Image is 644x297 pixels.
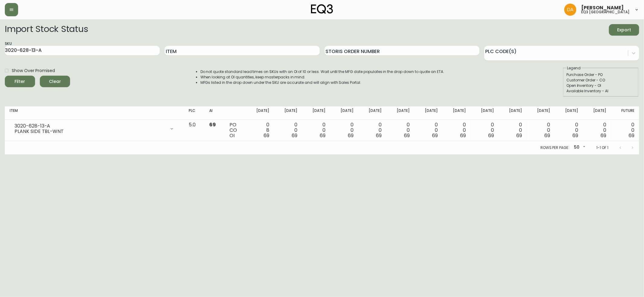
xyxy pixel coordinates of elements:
[200,80,444,85] li: MFGs listed in the drop down under the SKU are accurate and will align with Sales Portal.
[311,4,333,14] img: logo
[447,122,466,138] div: 0 0
[540,145,569,150] p: Rows per page:
[209,121,216,128] span: 69
[386,106,415,120] th: [DATE]
[40,76,70,87] button: Clear
[566,65,581,71] legend: Legend
[14,123,166,129] div: 3020-628-13-A
[581,5,624,10] span: [PERSON_NAME]
[335,122,354,138] div: 0 0
[614,26,634,34] span: Export
[184,106,204,120] th: PLC
[204,106,225,120] th: AI
[616,122,634,138] div: 0 0
[415,106,443,120] th: [DATE]
[566,83,635,88] div: Open Inventory - OI
[229,122,241,138] div: PO CO
[527,106,555,120] th: [DATE]
[45,78,65,85] span: Clear
[476,122,494,138] div: 0 0
[376,132,382,139] span: 69
[596,145,608,150] p: 1-1 of 1
[460,132,466,139] span: 69
[5,76,35,87] button: Filter
[572,132,578,139] span: 69
[488,132,494,139] span: 69
[5,24,88,36] h2: Import Stock Status
[404,132,410,139] span: 69
[363,122,382,138] div: 0 0
[566,88,635,94] div: Available Inventory - AI
[200,69,444,74] li: Do not quote standard lead times on SKUs with an OI of 10 or less. Wait until the MFG date popula...
[274,106,302,120] th: [DATE]
[516,132,522,139] span: 69
[572,143,587,153] div: 50
[358,106,386,120] th: [DATE]
[566,72,635,77] div: Purchase Order - PO
[10,122,179,135] div: 3020-628-13-APLANK SIDE TBL-WNT
[264,132,269,139] span: 69
[471,106,499,120] th: [DATE]
[391,122,410,138] div: 0 0
[5,106,184,120] th: Item
[419,122,438,138] div: 0 0
[292,132,297,139] span: 69
[348,132,354,139] span: 69
[200,74,444,80] li: When looking at OI quantities, keep masterpacks in mind.
[629,132,634,139] span: 69
[302,106,330,120] th: [DATE]
[251,122,269,138] div: 0 8
[320,132,325,139] span: 69
[564,4,576,16] img: dd1a7e8db21a0ac8adbf82b84ca05374
[611,106,639,120] th: Future
[15,78,25,85] div: Filter
[229,132,235,139] span: OI
[544,132,550,139] span: 69
[499,106,527,120] th: [DATE]
[443,106,471,120] th: [DATE]
[560,122,578,138] div: 0 0
[184,120,204,141] td: 5.0
[609,24,639,36] button: Export
[330,106,358,120] th: [DATE]
[588,122,606,138] div: 0 0
[555,106,583,120] th: [DATE]
[581,10,630,14] h5: eq3 [GEOGRAPHIC_DATA]
[14,129,166,134] div: PLANK SIDE TBL-WNT
[279,122,297,138] div: 0 0
[532,122,550,138] div: 0 0
[246,106,274,120] th: [DATE]
[583,106,611,120] th: [DATE]
[307,122,325,138] div: 0 0
[566,77,635,83] div: Customer Order - CO
[504,122,522,138] div: 0 0
[12,68,55,74] span: Show Over Promised
[432,132,438,139] span: 69
[601,132,606,139] span: 69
